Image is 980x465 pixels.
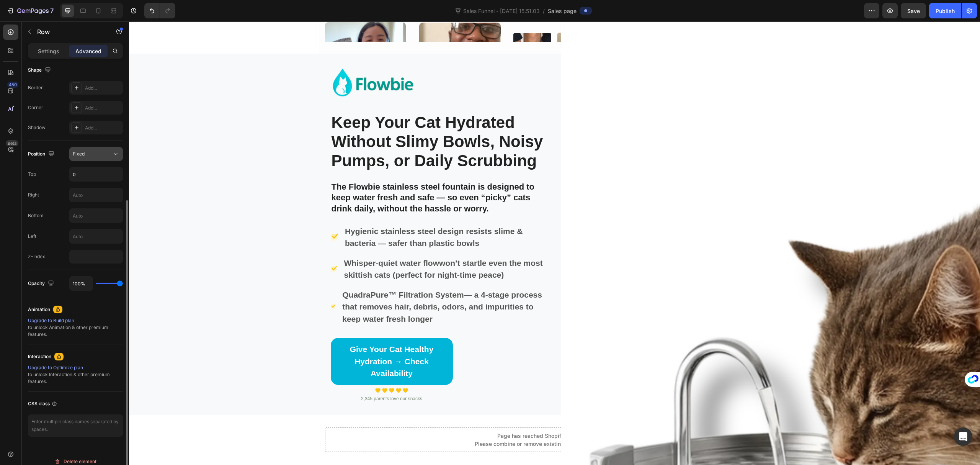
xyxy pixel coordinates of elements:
p: Settings [38,47,59,55]
div: Upgrade to Optimize plan [28,364,123,371]
div: Position [28,149,56,159]
span: / [543,7,545,15]
p: — a 4-stage process that removes hair, debris, odors, and impurities to keep water fresh longer [213,267,418,304]
span: Fixed [73,151,85,157]
input: Auto [70,209,122,223]
div: to unlock Interaction & other premium features. [28,364,123,385]
div: Right [28,192,39,198]
p: The Flowbie stainless steel fountain is designed to keep water fresh and safe — so even “picky” c... [203,160,419,193]
img: Alt Image [253,367,258,372]
div: Animation [28,306,50,313]
div: Rich Text Editor. Editing area: main [214,235,419,260]
div: 450 [7,82,18,88]
p: Give Your Cat Healthy Hydration → Check Availability [211,322,315,358]
div: Add... [85,124,121,131]
button: Publish [929,3,961,18]
div: Bottom [28,212,44,219]
img: Alt Image [267,367,272,372]
div: Rich Text Editor. Editing area: main [211,322,315,358]
div: Beta [6,140,18,146]
div: Shape [28,65,52,75]
p: Row [37,27,102,36]
img: Alt Image [274,367,279,372]
div: Rich Text Editor. Editing area: main [212,267,419,305]
img: Alt Image [260,367,265,372]
img: Alt Image [202,283,207,288]
h2: Rich Text Editor. Editing area: main [202,91,420,150]
div: Open Intercom Messenger [954,427,972,446]
div: Rich Text Editor. Editing area: main [215,203,420,229]
div: Publish [936,7,955,15]
img: Alt Image [202,244,208,251]
span: Sales page [548,7,577,15]
input: Auto [70,167,122,181]
p: Keep Your Cat Hydrated Without Slimy Bowls, Noisy Pumps, or Daily Scrubbing [203,92,419,149]
button: Save [901,3,926,18]
div: Page has reached Shopify’s 25 section-limit. Please combine or remove existing sections to add a ... [346,410,506,426]
input: Auto [70,229,122,243]
div: Add... [85,85,121,92]
div: Z-Index [28,253,45,260]
div: Undo/Redo [144,3,175,18]
img: Alt Image [202,44,287,79]
div: to unlock Animation & other premium features. [28,317,123,338]
div: Add... [85,105,121,111]
input: Auto [70,277,93,290]
strong: Whisper-quiet water flow [215,237,310,246]
button: Fixed [69,147,123,161]
div: CSS class [28,400,57,407]
div: Upgrade to Build plan [28,317,123,324]
strong: QuadraPure™ Filtration System [213,269,335,278]
div: Interaction [28,353,51,360]
div: Top [28,171,36,178]
button: 7 [3,3,57,18]
img: Alt Image [246,367,252,372]
div: Shadow [28,124,46,131]
div: Left [28,233,36,240]
div: Corner [28,104,43,111]
div: Border [28,84,43,91]
div: Opacity [28,278,56,289]
iframe: Design area [129,21,980,465]
h2: Rich Text Editor. Editing area: main [202,159,420,194]
img: Alt Image [202,212,209,219]
p: won’t startle even the most skittish cats (perfect for night-time peace) [215,236,418,260]
strong: Hygienic stainless steel design [216,205,335,214]
p: 7 [50,6,54,15]
a: Rich Text Editor. Editing area: main [202,316,324,363]
input: Auto [70,188,122,202]
p: 2,345 parents love our snacks [203,374,323,381]
span: Sales Funnel - [DATE] 15:51:03 [462,7,541,15]
span: Save [907,8,920,14]
p: Advanced [75,47,101,55]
